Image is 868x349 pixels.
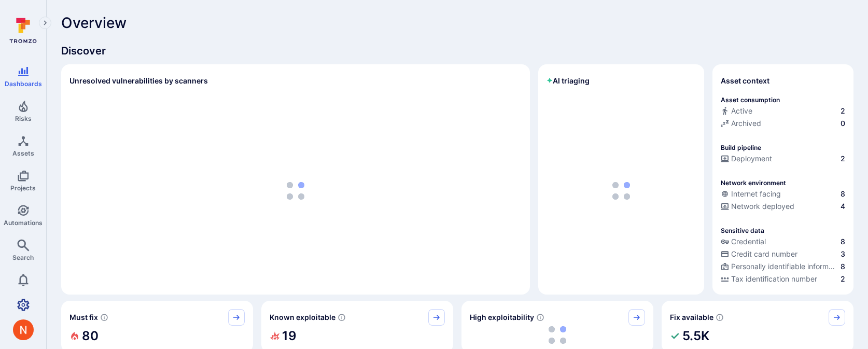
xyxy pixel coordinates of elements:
[287,182,304,200] img: Loading...
[731,261,838,272] span: Personally identifiable information (PII)
[282,326,297,346] h2: 19
[721,201,845,214] div: Evidence that the asset is packaged and deployed somewhere
[841,201,845,212] span: 4
[5,80,42,88] span: Dashboards
[721,153,845,166] div: Configured deployment pipeline
[841,106,845,116] span: 2
[4,219,43,227] span: Automations
[731,249,797,259] span: Credit card number
[731,106,752,116] span: Active
[69,95,522,286] div: loading spinner
[731,201,794,212] span: Network deployed
[13,319,34,340] div: Neeren Patki
[721,106,845,118] div: Commits seen in the last 180 days
[841,153,845,164] span: 2
[100,313,108,322] svg: Risk score >=40 , missed SLA
[470,312,534,323] span: High exploitability
[721,274,817,284] div: Tax identification number
[721,274,845,284] a: Tax identification number2
[721,249,845,261] div: Evidence indicative of processing credit card numbers
[547,76,590,86] h2: AI triaging
[721,249,845,259] a: Credit card number3
[69,312,98,323] span: Must fix
[82,326,99,346] h2: 80
[61,44,853,58] span: Discover
[721,189,845,201] div: Evidence that an asset is internet facing
[721,201,794,212] div: Network deployed
[841,274,845,284] span: 2
[549,326,566,344] img: Loading...
[682,326,709,346] h2: 5.5K
[721,144,761,151] p: Build pipeline
[721,106,752,116] div: Active
[841,118,845,129] span: 0
[12,254,34,261] span: Search
[12,149,34,157] span: Assets
[721,106,845,116] a: Active2
[721,118,845,129] a: Archived0
[841,189,845,199] span: 8
[721,189,845,199] a: Internet facing8
[612,182,630,200] img: Loading...
[731,274,817,284] span: Tax identification number
[721,76,769,86] span: Asset context
[731,118,761,129] span: Archived
[61,15,127,31] span: Overview
[69,76,208,86] h2: Unresolved vulnerabilities by scanners
[721,261,838,272] div: Personally identifiable information (PII)
[721,236,766,247] div: Credential
[721,227,764,234] p: Sensitive data
[10,184,36,192] span: Projects
[670,312,713,323] span: Fix available
[731,189,781,199] span: Internet facing
[721,96,780,104] p: Asset consumption
[15,115,32,122] span: Risks
[536,313,544,322] svg: EPSS score ≥ 0.7
[270,312,335,323] span: Known exploitable
[470,326,645,344] div: loading spinner
[721,189,781,199] div: Internet facing
[731,236,766,247] span: Credential
[39,17,51,29] button: Expand navigation menu
[721,153,772,164] div: Deployment
[721,153,845,164] a: Deployment2
[721,236,845,247] a: Credential8
[841,236,845,247] span: 8
[721,249,797,259] div: Credit card number
[41,19,49,27] i: Expand navigation menu
[547,95,696,286] div: loading spinner
[13,319,34,340] img: ACg8ocIprwjrgDQnDsNSk9Ghn5p5-B8DpAKWoJ5Gi9syOE4K59tr4Q=s96-c
[716,313,724,322] svg: Vulnerabilities with fix available
[338,313,346,322] svg: Confirmed exploitable by KEV
[721,274,845,286] div: Evidence indicative of processing tax identification numbers
[841,249,845,259] span: 3
[721,261,845,272] a: Personally identifiable information (PII)8
[721,261,845,274] div: Evidence indicative of processing personally identifiable information
[721,179,786,187] p: Network environment
[721,118,761,129] div: Archived
[841,261,845,272] span: 8
[731,153,772,164] span: Deployment
[721,236,845,249] div: Evidence indicative of handling user or service credentials
[721,118,845,131] div: Code repository is archived
[721,201,845,212] a: Network deployed4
